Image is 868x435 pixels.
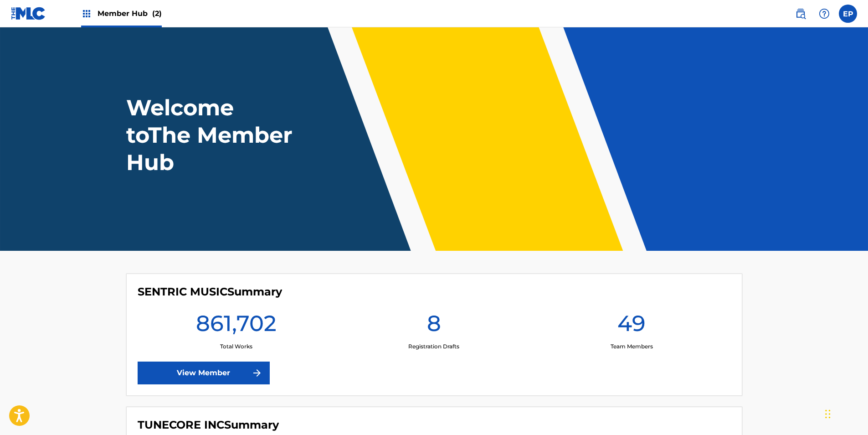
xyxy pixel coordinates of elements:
p: Registration Drafts [408,342,459,351]
iframe: Chat Widget [822,391,868,435]
img: f7272a7cc735f4ea7f67.svg [252,368,262,378]
img: search [795,8,806,19]
span: Member Hub [98,8,162,19]
div: Help [815,5,833,23]
a: View Member [138,362,270,384]
div: User Menu [839,5,857,23]
h1: 861,702 [196,310,277,342]
p: Total Works [220,342,252,351]
img: help [819,8,830,19]
img: MLC Logo [11,7,46,20]
h1: Welcome to The Member Hub [126,94,297,176]
img: Top Rightsholders [81,8,92,19]
span: (2) [152,9,162,18]
h4: SENTRIC MUSIC [138,285,282,299]
a: Public Search [791,5,810,23]
h1: 8 [427,310,441,342]
div: Drag [825,400,831,428]
h4: TUNECORE INC [138,418,279,432]
p: Team Members [611,342,653,351]
h1: 49 [617,310,646,342]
